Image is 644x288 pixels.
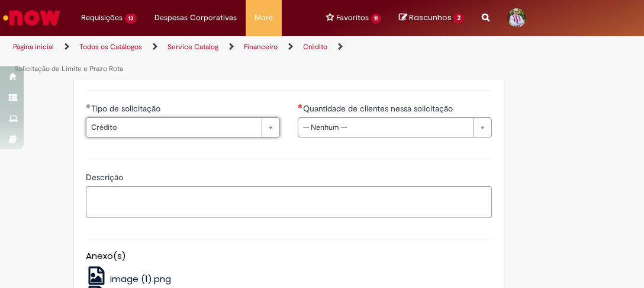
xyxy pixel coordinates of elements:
span: Obrigatório Preenchido [86,104,91,108]
span: Despesas Corporativas [154,12,237,24]
span: Rascunhos [409,12,452,23]
a: Crédito [303,42,327,52]
span: Necessários [298,104,303,108]
ul: Trilhas de página [9,36,367,80]
a: Solicitação de Limite e Prazo Rota [14,64,123,73]
a: image (1).png [86,273,172,285]
a: Service Catalog [168,42,218,52]
span: 13 [125,14,137,24]
span: 2 [453,13,464,24]
h5: Anexo(s) [86,251,492,261]
span: Requisições [81,12,123,24]
a: Página inicial [13,42,54,52]
span: image (1).png [110,273,171,285]
span: Favoritos [336,12,369,24]
span: Crédito [91,118,256,137]
a: No momento, sua lista de rascunhos tem 2 Itens [399,12,464,23]
span: Descrição [86,172,125,183]
span: 11 [371,14,382,24]
span: -- Nenhum -- [303,118,468,137]
span: More [255,12,273,24]
a: Financeiro [244,42,278,52]
a: Todos os Catálogos [79,42,142,52]
img: ServiceNow [1,6,62,30]
span: Quantidade de clientes nessa solicitação [303,103,455,114]
span: Tipo de solicitação [91,103,163,114]
textarea: Descrição [86,186,492,218]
